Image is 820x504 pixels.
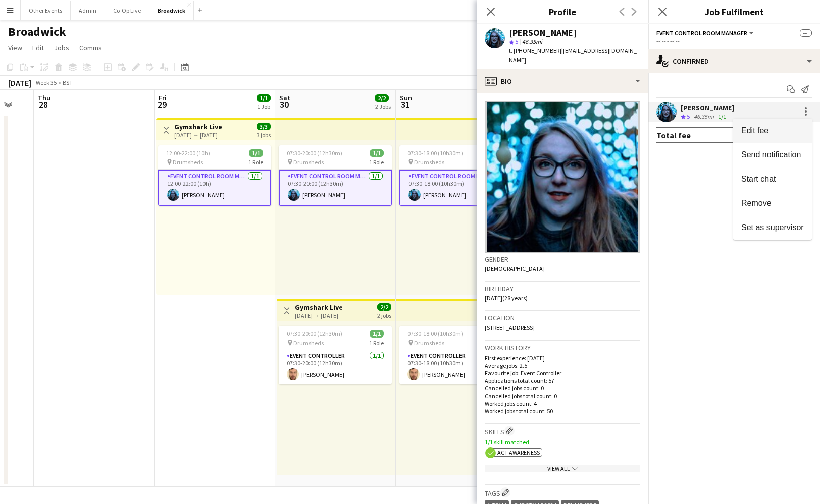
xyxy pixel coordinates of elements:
[741,175,776,183] span: Start chat
[733,143,812,167] button: Send notification
[733,167,812,191] button: Start chat
[741,223,804,232] span: Set as supervisor
[741,150,801,159] span: Send notification
[733,191,812,215] button: Remove
[741,199,772,207] span: Remove
[733,215,812,240] button: Set as supervisor
[741,126,768,135] span: Edit fee
[733,119,812,143] button: Edit fee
